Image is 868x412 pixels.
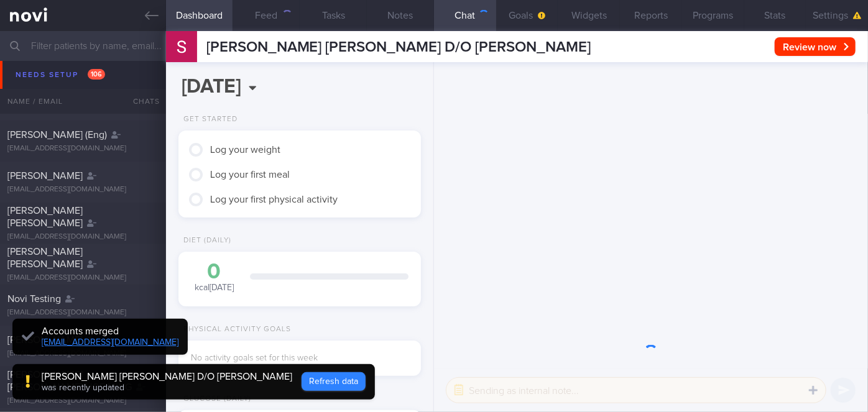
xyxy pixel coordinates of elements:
div: 0 [191,261,238,283]
span: [PERSON_NAME] (Eng) [7,130,107,140]
div: Diet (Daily) [178,236,231,245]
span: was recently updated [42,383,124,392]
button: Review now [775,37,856,56]
span: [PERSON_NAME] [PERSON_NAME] [7,247,83,269]
div: kcal [DATE] [191,261,238,294]
div: [EMAIL_ADDRESS][DOMAIN_NAME] [7,308,159,318]
a: [EMAIL_ADDRESS][DOMAIN_NAME] [42,338,178,347]
span: [PERSON_NAME] [PERSON_NAME] D/O [PERSON_NAME] [206,40,591,55]
div: [EMAIL_ADDRESS][DOMAIN_NAME] [7,62,159,71]
span: Novi Testing [7,294,61,304]
button: Refresh data [302,372,366,391]
span: [PERSON_NAME] (Eng) [7,89,107,99]
div: [EMAIL_ADDRESS][DOMAIN_NAME] [7,185,159,195]
div: Accounts merged [42,325,178,337]
div: [EMAIL_ADDRESS][DOMAIN_NAME] [7,396,159,406]
div: Get Started [178,115,238,124]
div: [EMAIL_ADDRESS][DOMAIN_NAME] [7,144,159,153]
span: [PERSON_NAME] [7,335,83,345]
span: [PERSON_NAME] [PERSON_NAME] [7,206,83,228]
div: [EMAIL_ADDRESS][DOMAIN_NAME] [7,232,159,242]
span: [PERSON_NAME] [PERSON_NAME] HOE MING [7,370,132,392]
div: [EMAIL_ADDRESS][DOMAIN_NAME] [7,349,159,359]
div: [EMAIL_ADDRESS][DOMAIN_NAME] [7,103,159,112]
span: [PERSON_NAME] [7,171,83,181]
div: [PERSON_NAME] [PERSON_NAME] D/O [PERSON_NAME] [42,370,292,383]
div: [EMAIL_ADDRESS][DOMAIN_NAME] [7,273,159,283]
